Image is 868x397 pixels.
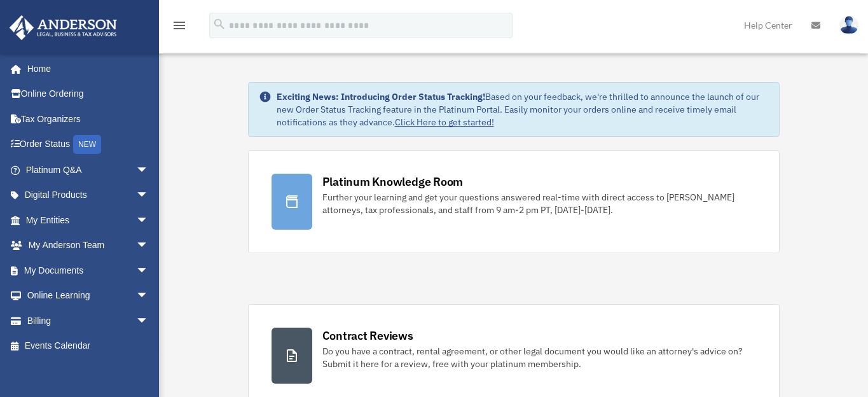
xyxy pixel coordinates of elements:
a: Platinum Knowledge Room Further your learning and get your questions answered real-time with dire... [248,150,780,253]
span: arrow_drop_down [136,183,162,209]
div: NEW [73,135,101,154]
a: My Documentsarrow_drop_down [9,258,168,283]
a: menu [172,22,187,33]
span: arrow_drop_down [136,258,162,284]
a: My Entitiesarrow_drop_down [9,207,168,233]
div: Further your learning and get your questions answered real-time with direct access to [PERSON_NAM... [322,191,756,216]
i: search [212,17,226,31]
a: Platinum Q&Aarrow_drop_down [9,157,168,183]
span: arrow_drop_down [136,207,162,233]
span: arrow_drop_down [136,157,162,183]
a: My Anderson Teamarrow_drop_down [9,233,168,258]
strong: Exciting News: Introducing Order Status Tracking! [277,91,485,102]
div: Contract Reviews [322,328,413,344]
a: Billingarrow_drop_down [9,308,168,333]
div: Do you have a contract, rental agreement, or other legal document you would like an attorney's ad... [322,345,756,370]
a: Digital Productsarrow_drop_down [9,183,168,208]
img: User Pic [839,16,858,34]
a: Home [9,56,162,81]
i: menu [172,18,187,33]
div: Based on your feedback, we're thrilled to announce the launch of our new Order Status Tracking fe... [277,90,769,129]
a: Click Here to get started! [395,116,494,128]
a: Order StatusNEW [9,132,168,158]
a: Tax Organizers [9,106,168,132]
a: Online Learningarrow_drop_down [9,283,168,309]
span: arrow_drop_down [136,283,162,309]
div: Platinum Knowledge Room [322,174,464,190]
a: Online Ordering [9,81,168,107]
img: Anderson Advisors Platinum Portal [6,15,121,40]
span: arrow_drop_down [136,308,162,334]
span: arrow_drop_down [136,233,162,259]
a: Events Calendar [9,333,168,359]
